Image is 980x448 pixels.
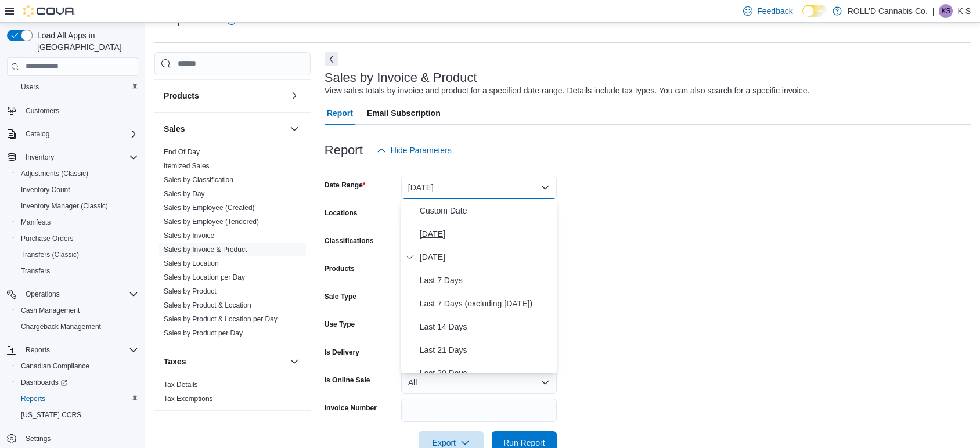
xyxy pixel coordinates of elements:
[164,356,186,367] h3: Taxes
[325,71,477,85] h3: Sales by Invoice & Product
[26,153,54,162] span: Inventory
[16,80,44,94] a: Users
[21,410,81,420] span: [US_STATE] CCRS
[802,5,827,17] input: Dark Mode
[12,374,143,391] a: Dashboards
[12,247,143,263] button: Transfers (Classic)
[21,104,64,118] a: Customers
[16,80,138,94] span: Users
[12,214,143,230] button: Manifests
[21,266,50,276] span: Transfers
[164,273,245,282] span: Sales by Location per Day
[21,306,80,315] span: Cash Management
[12,319,143,335] button: Chargeback Management
[16,264,55,278] a: Transfers
[164,301,251,309] a: Sales by Product & Location
[164,231,214,240] span: Sales by Invoice
[16,375,138,389] span: Dashboards
[164,356,285,367] button: Taxes
[16,215,55,229] a: Manifests
[420,227,552,241] span: [DATE]
[21,378,67,387] span: Dashboards
[164,232,214,240] a: Sales by Invoice
[21,343,55,357] button: Reports
[325,143,363,157] h3: Report
[287,122,301,136] button: Sales
[154,378,311,410] div: Taxes
[848,4,928,18] p: ROLL'D Cannabis Co.
[401,176,557,199] button: [DATE]
[26,434,51,443] span: Settings
[757,5,792,17] span: Feedback
[420,320,552,334] span: Last 14 Days
[372,139,456,162] button: Hide Parameters
[21,250,79,259] span: Transfers (Classic)
[12,358,143,374] button: Canadian Compliance
[21,127,54,141] button: Catalog
[325,320,355,329] label: Use Type
[802,17,803,17] span: Dark Mode
[325,375,370,385] label: Is Online Sale
[325,236,374,245] label: Classifications
[164,217,259,226] span: Sales by Employee (Tendered)
[164,245,247,254] a: Sales by Invoice & Product
[26,129,49,139] span: Catalog
[164,328,243,338] span: Sales by Product per Day
[16,248,138,262] span: Transfers (Classic)
[21,362,89,371] span: Canadian Compliance
[16,264,138,278] span: Transfers
[325,403,377,413] label: Invoice Number
[21,234,74,243] span: Purchase Orders
[16,408,86,422] a: [US_STATE] CCRS
[325,85,810,97] div: View sales totals by invoice and product for a specified date range. Details include tax types. Y...
[16,215,138,229] span: Manifests
[2,430,143,447] button: Settings
[164,259,219,268] a: Sales by Location
[164,395,213,403] a: Tax Exemptions
[164,394,213,403] span: Tax Exemptions
[16,359,94,373] a: Canadian Compliance
[23,5,75,17] img: Cova
[164,148,200,156] a: End Of Day
[164,315,278,323] a: Sales by Product & Location per Day
[21,103,138,118] span: Customers
[26,106,59,115] span: Customers
[21,432,55,446] a: Settings
[420,297,552,310] span: Last 7 Days (excluding [DATE])
[21,287,138,301] span: Operations
[164,218,259,226] a: Sales by Employee (Tendered)
[164,189,205,198] span: Sales by Day
[164,204,255,212] a: Sales by Employee (Created)
[367,102,441,125] span: Email Subscription
[16,183,138,197] span: Inventory Count
[21,343,138,357] span: Reports
[2,342,143,358] button: Reports
[16,304,138,317] span: Cash Management
[21,82,39,92] span: Users
[16,199,138,213] span: Inventory Manager (Classic)
[164,123,185,135] h3: Sales
[16,167,93,180] a: Adjustments (Classic)
[287,89,301,103] button: Products
[12,230,143,247] button: Purchase Orders
[21,394,45,403] span: Reports
[420,343,552,357] span: Last 21 Days
[21,218,51,227] span: Manifests
[12,302,143,319] button: Cash Management
[16,320,138,334] span: Chargeback Management
[420,366,552,380] span: Last 30 Days
[12,407,143,423] button: [US_STATE] CCRS
[164,329,243,337] a: Sales by Product per Day
[21,169,88,178] span: Adjustments (Classic)
[939,4,953,18] div: K S
[325,348,359,357] label: Is Delivery
[164,90,285,102] button: Products
[16,392,138,406] span: Reports
[391,144,452,156] span: Hide Parameters
[164,380,198,389] span: Tax Details
[16,248,84,262] a: Transfers (Classic)
[325,264,355,273] label: Products
[12,182,143,198] button: Inventory Count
